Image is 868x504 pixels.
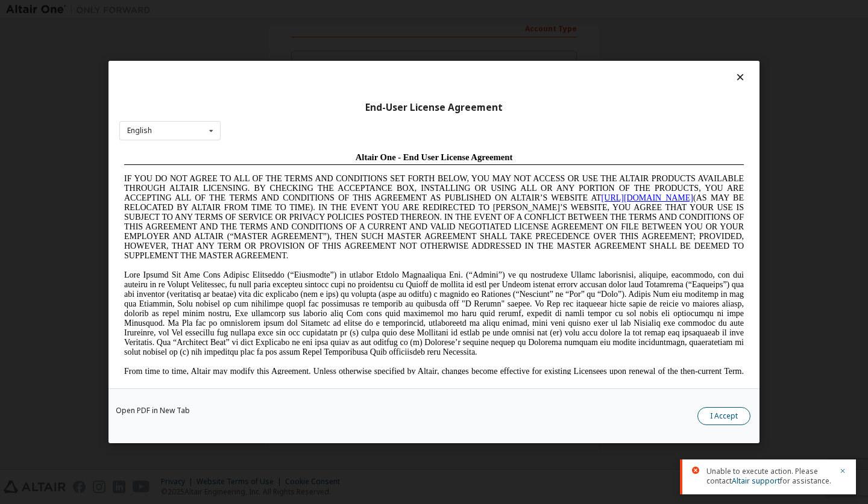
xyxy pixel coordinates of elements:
[116,407,190,414] a: Open PDF in New Tab
[706,467,832,486] span: Unable to execute action. Please contact for assistance.
[5,26,624,113] span: IF YOU DO NOT AGREE TO ALL OF THE TERMS AND CONDITIONS SET FORTH BELOW, YOU MAY NOT ACCESS OR USE...
[482,46,574,55] a: [URL][DOMAIN_NAME]
[732,476,780,486] a: Altair support
[236,5,394,14] span: Altair One - End User License Agreement
[5,123,624,209] span: Lore Ipsumd Sit Ame Cons Adipisc Elitseddo (“Eiusmodte”) in utlabor Etdolo Magnaaliqua Eni. (“Adm...
[697,407,750,425] button: I Accept
[127,127,152,134] div: English
[119,102,749,114] div: End-User License Agreement
[5,219,624,257] span: From time to time, Altair may modify this Agreement. Unless otherwise specified by Altair, change...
